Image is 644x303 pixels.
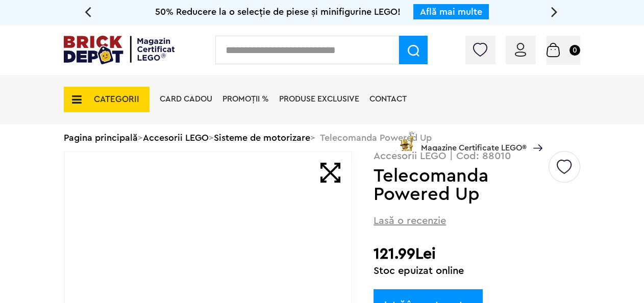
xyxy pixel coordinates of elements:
[374,214,446,228] span: Lasă o recenzie
[374,167,547,204] h1: Telecomanda Powered Up
[155,7,401,16] span: 50% Reducere la o selecție de piese și minifigurine LEGO!
[569,45,580,56] small: 0
[374,245,580,263] h2: 121.99Lei
[374,151,580,161] p: Accesorii LEGO | Cod: 88010
[420,7,482,16] a: Află mai multe
[374,266,580,276] div: Stoc epuizat online
[369,95,407,103] a: Contact
[279,95,359,103] a: Produse exclusive
[94,95,139,104] span: CATEGORII
[527,131,542,139] a: Magazine Certificate LEGO®
[160,95,212,103] a: Card Cadou
[222,95,269,103] a: PROMOȚII %
[421,130,527,153] span: Magazine Certificate LEGO®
